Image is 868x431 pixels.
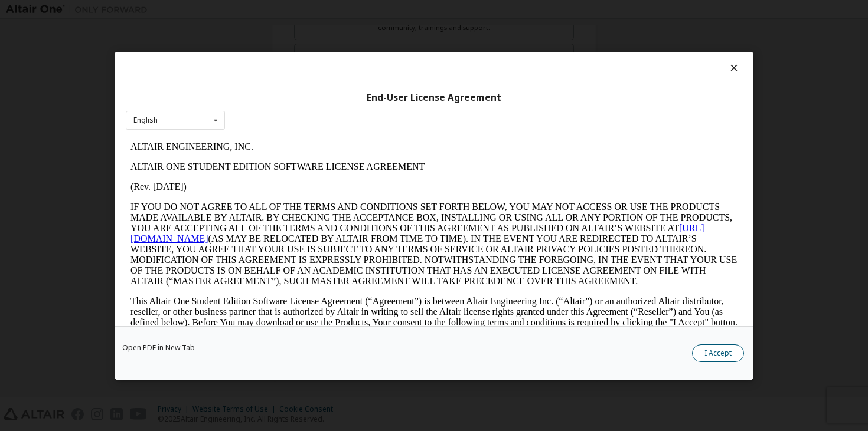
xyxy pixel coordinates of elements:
[126,91,742,103] div: End-User License Agreement
[5,45,612,55] p: (Rev. [DATE])
[122,344,195,351] a: Open PDF in New Tab
[5,65,612,150] p: IF YOU DO NOT AGREE TO ALL OF THE TERMS AND CONDITIONS SET FORTH BELOW, YOU MAY NOT ACCESS OR USE...
[5,86,579,107] a: [URL][DOMAIN_NAME]
[133,117,158,124] div: English
[692,344,744,361] button: I Accept
[5,159,612,202] p: This Altair One Student Edition Software License Agreement (“Agreement”) is between Altair Engine...
[5,25,612,35] p: ALTAIR ONE STUDENT EDITION SOFTWARE LICENSE AGREEMENT
[5,5,612,15] p: ALTAIR ENGINEERING, INC.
